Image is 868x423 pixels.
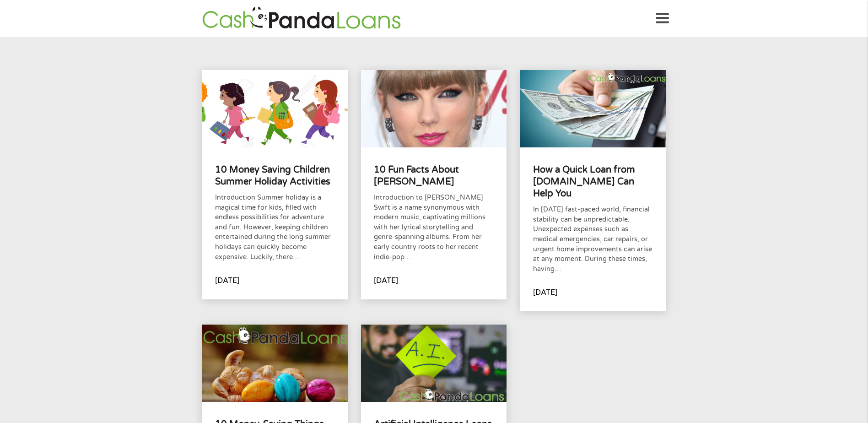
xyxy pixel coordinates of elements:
[374,164,493,188] h4: 10 Fun Facts About [PERSON_NAME]
[215,275,239,286] p: [DATE]
[215,193,334,262] p: Introduction Summer holiday is a magical time for kids, filled with endless possibilities for adv...
[202,70,348,299] a: 10 Money Saving Children Summer Holiday ActivitiesIntroduction Summer holiday is a magical time f...
[215,164,334,188] h4: 10 Money Saving Children Summer Holiday Activities
[533,164,652,200] h4: How a Quick Loan from [DOMAIN_NAME] Can Help You
[361,70,507,299] a: 10 Fun Facts About [PERSON_NAME]Introduction to [PERSON_NAME] Swift is a name synonymous with mod...
[199,5,404,32] img: GetLoanNow Logo
[533,205,652,274] p: In [DATE] fast-paced world, financial stability can be unpredictable. Unexpected expenses such as...
[374,275,398,286] p: [DATE]
[374,193,493,262] p: Introduction to [PERSON_NAME] Swift is a name synonymous with modern music, captivating millions ...
[533,287,557,298] p: [DATE]
[520,70,666,311] a: How a Quick Loan from [DOMAIN_NAME] Can Help YouIn [DATE] fast-paced world, financial stability c...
